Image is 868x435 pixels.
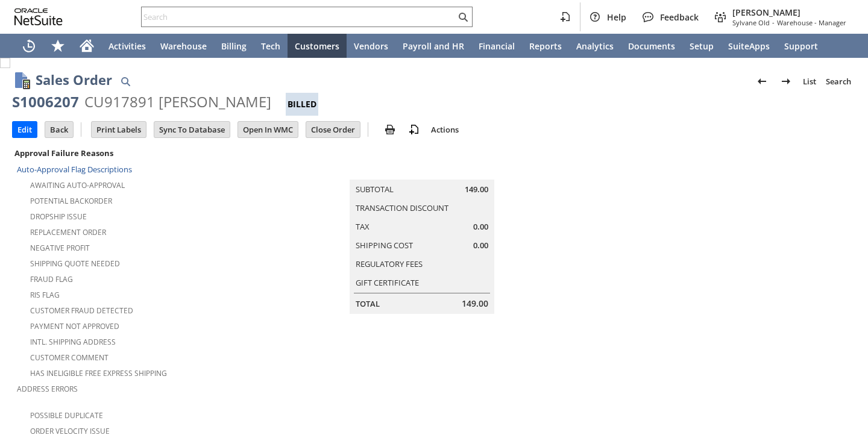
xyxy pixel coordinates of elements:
[30,196,112,206] a: Potential Backorder
[479,40,515,52] span: Financial
[473,221,488,233] span: 0.00
[30,337,116,347] a: Intl. Shipping Address
[22,39,36,53] svg: Recent Records
[471,34,522,58] a: Financial
[690,40,714,52] span: Setup
[30,321,119,331] a: Payment not approved
[72,34,101,58] a: Home
[36,70,112,90] h1: Sales Order
[288,34,347,58] a: Customers
[118,74,133,89] img: Quick Find
[798,72,821,91] a: List
[142,10,456,24] input: Search
[12,145,289,161] div: Approval Failure Reasons
[777,18,846,27] span: Warehouse - Manager
[30,352,108,363] a: Customer Comment
[17,164,132,175] a: Auto-Approval Flag Descriptions
[356,221,370,232] a: Tax
[728,40,770,52] span: SuiteApps
[153,34,214,58] a: Warehouse
[17,384,78,394] a: Address Errors
[254,34,288,58] a: Tech
[426,124,464,135] a: Actions
[732,7,846,18] span: [PERSON_NAME]
[354,40,388,52] span: Vendors
[522,34,569,58] a: Reports
[30,227,106,237] a: Replacement Order
[777,34,825,58] a: Support
[84,92,271,111] div: CU917891 [PERSON_NAME]
[160,40,207,52] span: Warehouse
[214,34,254,58] a: Billing
[221,40,247,52] span: Billing
[43,34,72,58] div: Shortcuts
[383,122,397,137] img: print.svg
[682,34,721,58] a: Setup
[356,202,448,213] a: Transaction Discount
[462,298,488,310] span: 149.00
[356,298,380,309] a: Total
[45,122,73,137] input: Back
[732,18,770,27] span: Sylvane Old
[30,290,60,300] a: RIS flag
[755,74,769,89] img: Previous
[30,180,125,190] a: Awaiting Auto-Approval
[30,274,73,284] a: Fraud Flag
[108,40,146,52] span: Activities
[261,40,280,52] span: Tech
[347,34,395,58] a: Vendors
[356,277,419,288] a: Gift Certificate
[30,211,87,222] a: Dropship Issue
[779,74,793,89] img: Next
[356,258,423,269] a: Regulatory Fees
[660,11,699,23] span: Feedback
[13,122,37,137] input: Edit
[30,258,120,269] a: Shipping Quote Needed
[569,34,621,58] a: Analytics
[30,410,103,421] a: Possible Duplicate
[14,34,43,58] a: Recent Records
[30,368,167,378] a: Has Ineligible Free Express Shipping
[350,160,494,180] caption: Summary
[286,93,318,116] div: Billed
[576,40,614,52] span: Analytics
[529,40,562,52] span: Reports
[821,72,856,91] a: Search
[14,8,63,25] svg: logo
[456,10,470,24] svg: Search
[403,40,464,52] span: Payroll and HR
[356,240,413,251] a: Shipping Cost
[30,305,133,316] a: Customer Fraud Detected
[395,34,471,58] a: Payroll and HR
[51,39,65,53] svg: Shortcuts
[154,122,230,137] input: Sync To Database
[80,39,94,53] svg: Home
[607,11,626,23] span: Help
[92,122,146,137] input: Print Labels
[721,34,777,58] a: SuiteApps
[473,240,488,251] span: 0.00
[621,34,682,58] a: Documents
[295,40,339,52] span: Customers
[30,243,90,253] a: Negative Profit
[12,92,79,111] div: S1006207
[772,18,775,27] span: -
[628,40,675,52] span: Documents
[101,34,153,58] a: Activities
[356,184,394,195] a: Subtotal
[238,122,298,137] input: Open In WMC
[407,122,421,137] img: add-record.svg
[465,184,488,195] span: 149.00
[784,40,818,52] span: Support
[306,122,360,137] input: Close Order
